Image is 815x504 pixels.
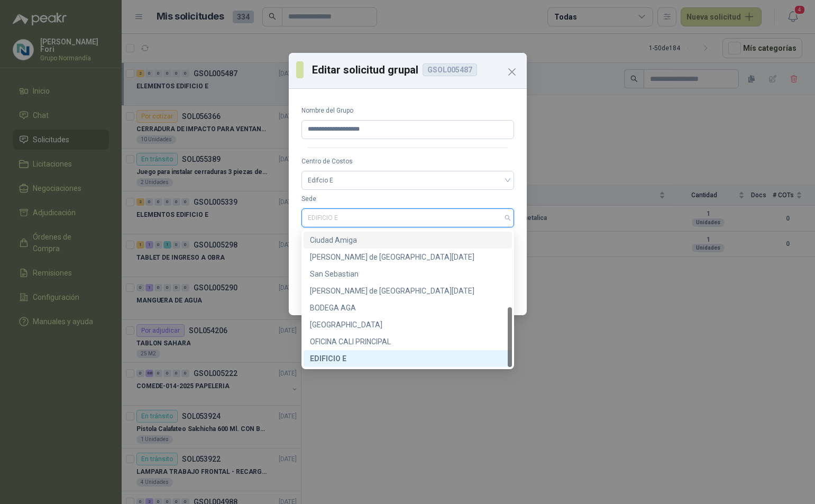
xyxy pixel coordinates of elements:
label: Sede [301,194,514,204]
div: Ciudad Amiga [304,232,512,249]
div: [GEOGRAPHIC_DATA] [310,319,506,331]
p: Editar solicitud grupal [312,62,519,78]
div: [PERSON_NAME] de [GEOGRAPHIC_DATA][DATE] [310,251,506,263]
div: Torres de Santa Lucia [304,249,512,265]
button: Close [503,63,520,80]
div: San Sebastian [310,268,506,280]
div: Asturias [304,316,512,333]
div: OFICINA CALI PRINCIPAL [310,336,506,347]
span: EDIFICIO E [308,210,508,226]
div: San Sebastian [304,265,512,282]
label: Nombre del Grupo [301,106,514,116]
div: Torres de Santa Lucia [304,282,512,299]
div: EDIFICIO E [304,350,512,367]
div: EDIFICIO E [310,353,506,364]
div: OFICINA CALI PRINCIPAL [304,333,512,350]
div: BODEGA AGA [304,299,512,316]
div: [PERSON_NAME] de [GEOGRAPHIC_DATA][DATE] [310,285,506,297]
div: GSOL005487 [423,63,477,76]
span: Edifcio E [308,172,508,188]
div: Ciudad Amiga [310,234,506,246]
div: BODEGA AGA [310,302,506,314]
label: Centro de Costos [301,157,514,167]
